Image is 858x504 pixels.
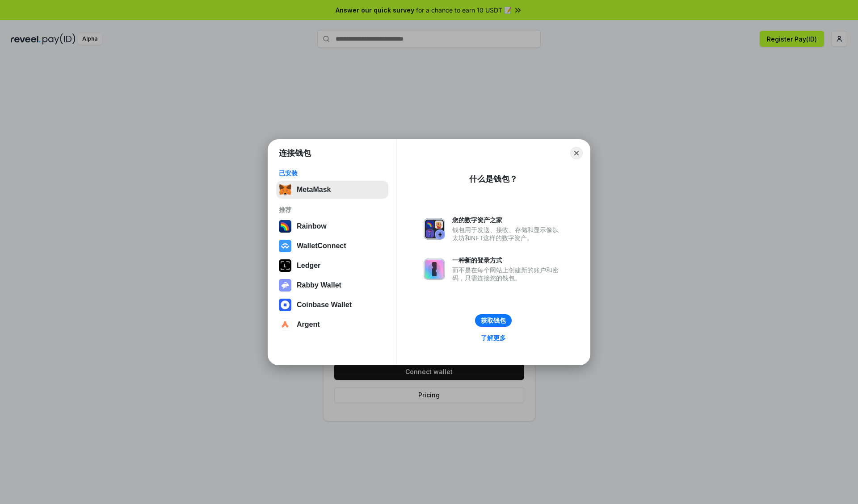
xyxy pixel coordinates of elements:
[570,147,583,159] button: Close
[297,186,331,194] div: MetaMask
[279,318,291,331] img: svg+xml,%3Csvg%20width%3D%2228%22%20height%3D%2228%22%20viewBox%3D%220%200%2028%2028%22%20fill%3D...
[276,237,388,255] button: WalletConnect
[452,226,563,242] div: 钱包用于发送、接收、存储和显示像以太坊和NFT这样的数字资产。
[452,216,563,224] div: 您的数字资产之家
[481,317,506,325] div: 获取钱包
[279,240,291,252] img: svg+xml,%3Csvg%20width%3D%2228%22%20height%3D%2228%22%20viewBox%3D%220%200%2028%2028%22%20fill%3D...
[279,148,311,158] h1: 连接钱包
[279,169,386,177] div: 已安装
[452,266,563,282] div: 而不是在每个网站上创建新的账户和密码，只需连接您的钱包。
[297,281,341,289] div: Rabby Wallet
[475,332,511,344] a: 了解更多
[424,258,445,280] img: svg+xml,%3Csvg%20xmlns%3D%22http%3A%2F%2Fwww.w3.org%2F2000%2Fsvg%22%20fill%3D%22none%22%20viewBox...
[297,222,327,230] div: Rainbow
[276,276,388,294] button: Rabby Wallet
[297,242,346,250] div: WalletConnect
[279,279,291,292] img: svg+xml,%3Csvg%20xmlns%3D%22http%3A%2F%2Fwww.w3.org%2F2000%2Fsvg%22%20fill%3D%22none%22%20viewBox...
[279,259,291,272] img: svg+xml,%3Csvg%20xmlns%3D%22http%3A%2F%2Fwww.w3.org%2F2000%2Fsvg%22%20width%3D%2228%22%20height%3...
[297,321,320,329] div: Argent
[279,220,291,233] img: svg+xml,%3Csvg%20width%3D%22120%22%20height%3D%22120%22%20viewBox%3D%220%200%20120%20120%22%20fil...
[475,314,512,327] button: 获取钱包
[452,256,563,264] div: 一种新的登录方式
[279,299,291,311] img: svg+xml,%3Csvg%20width%3D%2228%22%20height%3D%2228%22%20viewBox%3D%220%200%2028%2028%22%20fill%3D...
[279,206,386,214] div: 推荐
[276,257,388,275] button: Ledger
[276,296,388,314] button: Coinbase Wallet
[276,316,388,333] button: Argent
[297,262,320,270] div: Ledger
[424,218,445,240] img: svg+xml,%3Csvg%20xmlns%3D%22http%3A%2F%2Fwww.w3.org%2F2000%2Fsvg%22%20fill%3D%22none%22%20viewBox...
[297,301,352,309] div: Coinbase Wallet
[469,174,517,184] div: 什么是钱包？
[481,334,506,342] div: 了解更多
[279,183,291,196] img: svg+xml,%3Csvg%20fill%3D%22none%22%20height%3D%2233%22%20viewBox%3D%220%200%2035%2033%22%20width%...
[276,217,388,235] button: Rainbow
[276,181,388,199] button: MetaMask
